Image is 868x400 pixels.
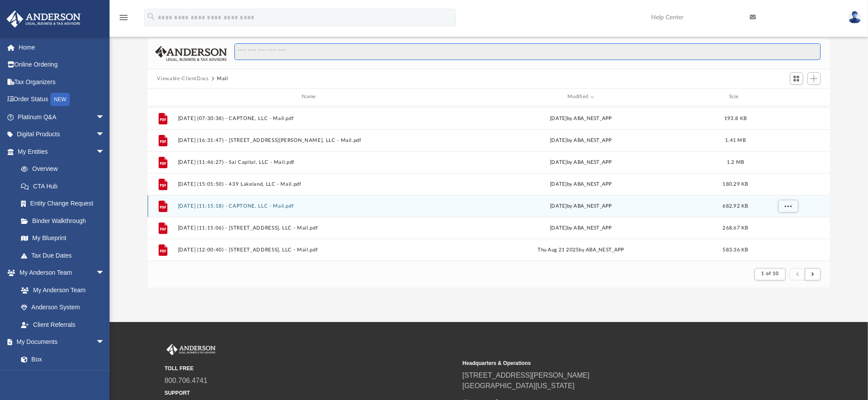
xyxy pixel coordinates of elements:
button: Viewable-ClientDocs [157,75,209,83]
div: Size [718,93,753,101]
div: [DATE] by ABA_NEST_APP [448,224,714,232]
span: 1 of 10 [761,271,779,276]
a: Binder Walkthrough [12,212,118,230]
small: SUPPORT [165,389,457,397]
div: [DATE] by ABA_NEST_APP [448,136,714,144]
div: [DATE] by ABA_NEST_APP [448,202,714,210]
div: Modified [447,93,714,101]
div: id [151,93,173,101]
div: grid [148,106,830,261]
button: [DATE] (15:01:50) - 439 Lakeland, LLC - Mail.pdf [177,181,444,187]
button: Add [808,72,821,85]
input: Search files and folders [234,43,820,60]
a: Order StatusNEW [6,91,118,109]
i: search [146,12,156,21]
span: arrow_drop_down [96,333,113,351]
button: [DATE] (12:00:40) - [STREET_ADDRESS], LLC - Mail.pdf [177,247,444,253]
span: 682.92 KB [723,203,748,208]
button: More options [778,199,798,212]
button: Mail [217,75,228,83]
span: 583.36 KB [723,247,748,252]
a: Home [6,39,118,56]
button: [DATE] (07:30:38) - CAPTONE, LLC - Mail.pdf [177,116,444,121]
div: id [757,93,818,101]
div: Name [177,93,443,101]
a: Overview [12,160,118,178]
a: menu [118,17,129,23]
a: Online Ordering [6,56,118,74]
a: [GEOGRAPHIC_DATA][US_STATE] [463,382,575,389]
span: arrow_drop_down [96,108,113,126]
a: 800.706.4741 [165,377,208,384]
button: 1 of 10 [755,268,786,280]
a: My Entitiesarrow_drop_down [6,143,118,160]
button: [DATE] (11:46:27) - Sai Capital, LLC - Mail.pdf [177,159,444,165]
a: Digital Productsarrow_drop_down [6,126,118,143]
span: arrow_drop_down [96,126,113,144]
div: [DATE] by ABA_NEST_APP [448,114,714,122]
a: My Blueprint [12,230,113,247]
span: arrow_drop_down [96,143,113,161]
a: My Documentsarrow_drop_down [6,333,113,351]
div: [DATE] by ABA_NEST_APP [448,180,714,188]
a: Anderson System [12,299,113,316]
a: Entity Change Request [12,195,118,212]
span: 193.8 KB [724,116,746,120]
span: arrow_drop_down [96,264,113,282]
a: CTA Hub [12,177,118,195]
small: TOLL FREE [165,365,457,372]
a: Meeting Minutes [12,368,113,386]
a: Platinum Q&Aarrow_drop_down [6,108,118,126]
a: Tax Organizers [6,73,118,91]
img: Anderson Advisors Platinum Portal [165,344,217,355]
i: menu [118,12,129,23]
span: 1.2 MB [726,159,744,164]
button: [DATE] (11:15:06) - [STREET_ADDRESS], LLC - Mail.pdf [177,225,444,231]
span: 180.29 KB [723,181,748,186]
div: [DATE] by ABA_NEST_APP [448,158,714,166]
a: [STREET_ADDRESS][PERSON_NAME] [463,372,590,379]
a: My Anderson Teamarrow_drop_down [6,264,113,282]
small: Headquarters & Operations [463,359,755,367]
div: NEW [50,93,70,106]
img: User Pic [848,11,861,24]
button: Switch to Grid View [790,72,803,85]
img: Anderson Advisors Platinum Portal [4,11,83,28]
a: Client Referrals [12,316,113,333]
a: My Anderson Team [12,281,109,299]
button: [DATE] (16:31:47) - [STREET_ADDRESS][PERSON_NAME], LLC - Mail.pdf [177,138,444,143]
button: [DATE] (11:15:18) - CAPTONE, LLC - Mail.pdf [177,203,444,209]
a: Tax Due Dates [12,247,118,264]
span: 268.67 KB [723,225,748,230]
div: Thu Aug 21 2025 by ABA_NEST_APP [448,246,714,254]
span: 1.41 MB [725,138,746,142]
a: Box [12,350,109,368]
